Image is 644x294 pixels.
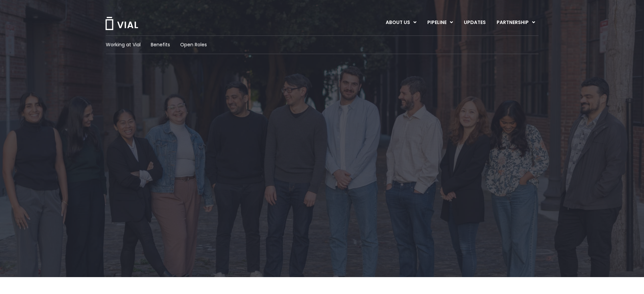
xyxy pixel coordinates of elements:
[380,17,422,28] a: ABOUT USMenu Toggle
[106,41,141,48] a: Working at Vial
[491,17,541,28] a: PARTNERSHIPMenu Toggle
[105,17,139,30] img: Vial Logo
[422,17,458,28] a: PIPELINEMenu Toggle
[458,17,491,28] a: UPDATES
[180,41,207,48] a: Open Roles
[151,41,170,48] a: Benefits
